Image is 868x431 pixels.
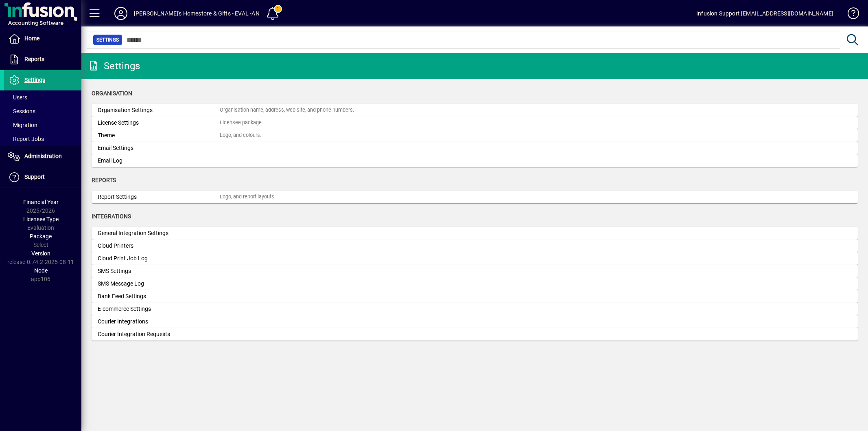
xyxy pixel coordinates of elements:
div: Organisation Settings [98,106,220,114]
span: Support [24,174,45,180]
a: License SettingsLicensee package. [92,117,858,129]
a: Support [4,167,81,187]
span: Migration [8,122,37,128]
div: Infusion Support [EMAIL_ADDRESS][DOMAIN_NAME] [696,7,833,20]
div: Logo, and colours. [220,132,261,139]
span: Version [31,250,50,257]
span: Licensee Type [23,216,59,222]
div: Logo, and report layouts. [220,193,275,201]
a: Email Settings [92,142,858,154]
span: Sessions [8,108,35,114]
a: Report Jobs [4,132,81,146]
div: Bank Feed Settings [98,292,220,301]
div: Email Log [98,156,220,165]
div: E-commerce Settings [98,305,220,313]
div: Courier Integration Requests [98,330,220,339]
span: Financial Year [23,199,59,205]
div: SMS Message Log [98,279,220,288]
a: Reports [4,49,81,70]
span: Reports [92,177,116,183]
a: Cloud Printers [92,240,858,252]
div: Cloud Printers [98,242,220,250]
a: SMS Settings [92,265,858,277]
div: Settings [87,59,140,73]
a: Organisation SettingsOrganisation name, address, web site, and phone numbers. [92,104,858,117]
div: General Integration Settings [98,229,220,237]
a: General Integration Settings [92,227,858,240]
a: Sessions [4,104,81,118]
a: ThemeLogo, and colours. [92,129,858,142]
span: Organisation [92,90,132,97]
a: SMS Message Log [92,277,858,290]
a: Users [4,90,81,104]
button: Profile [108,6,134,21]
a: Report SettingsLogo, and report layouts. [92,191,858,203]
span: Administration [24,153,62,159]
div: Organisation name, address, web site, and phone numbers. [220,106,354,114]
span: Package [30,233,52,240]
span: Report Jobs [8,136,44,142]
span: Reports [24,56,44,62]
div: Report Settings [98,193,220,201]
a: Email Log [92,154,858,167]
a: Knowledge Base [842,2,858,28]
div: License Settings [98,119,220,127]
a: Home [4,29,81,49]
a: Administration [4,146,81,167]
a: Courier Integration Requests [92,328,858,341]
a: Cloud Print Job Log [92,252,858,265]
div: Theme [98,131,220,140]
span: Node [34,267,48,274]
span: Settings [96,36,119,44]
a: Bank Feed Settings [92,290,858,303]
div: SMS Settings [98,267,220,275]
span: Integrations [92,213,131,220]
div: [PERSON_NAME]'s Homestore & Gifts - EVAL -AN [134,7,260,20]
span: Home [24,35,39,42]
span: Users [8,94,27,101]
a: E-commerce Settings [92,303,858,315]
div: Cloud Print Job Log [98,254,220,263]
div: Licensee package. [220,119,263,127]
span: Settings [24,77,45,83]
div: Email Settings [98,144,220,152]
a: Courier Integrations [92,315,858,328]
div: Courier Integrations [98,317,220,326]
a: Migration [4,118,81,132]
